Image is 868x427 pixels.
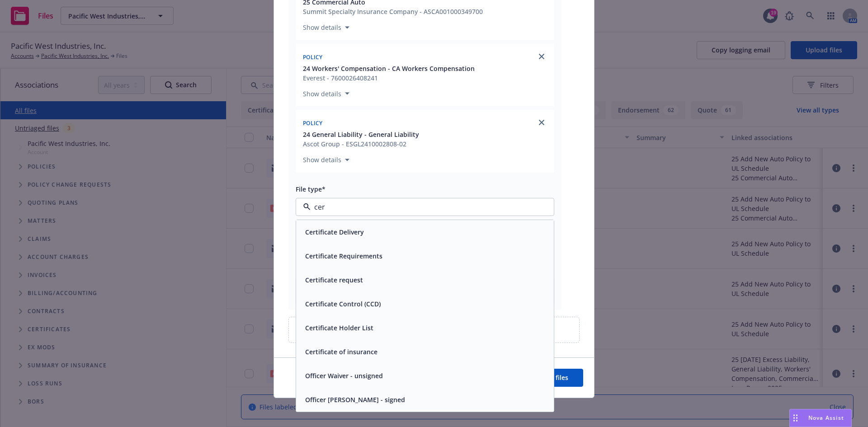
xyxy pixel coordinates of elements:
[305,227,364,237] button: Certificate Delivery
[311,202,536,212] input: Filter by keyword
[305,347,377,357] button: Certificate of insurance
[303,73,475,83] div: Everest - 7600026408241
[542,373,568,382] span: Add files
[303,64,475,73] button: 24 Workers' Compensation - CA Workers Compensation
[303,139,419,149] div: Ascot Group - ESGL2410002808-02
[536,117,547,128] a: close
[299,88,353,99] button: Show details
[296,185,325,193] span: File type*
[808,414,844,422] span: Nova Assist
[305,371,383,380] button: Officer Waiver - unsigned
[305,275,363,285] button: Certificate request
[299,155,353,165] button: Show details
[790,409,801,427] div: Drag to move
[303,7,483,16] div: Summit Specialty Insurance Company - ASCA001000349700
[536,51,547,62] a: close
[305,323,373,333] button: Certificate Holder List
[299,22,353,33] button: Show details
[288,317,580,343] div: Upload new files
[303,53,323,61] span: Policy
[305,251,382,261] button: Certificate Requirements
[305,299,381,309] button: Certificate Control (CCD)
[305,395,405,404] button: Officer [PERSON_NAME] - signed
[303,130,419,139] button: 24 General Liability - General Liability
[527,369,583,387] button: Add files
[303,119,323,127] span: Policy
[789,409,852,427] button: Nova Assist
